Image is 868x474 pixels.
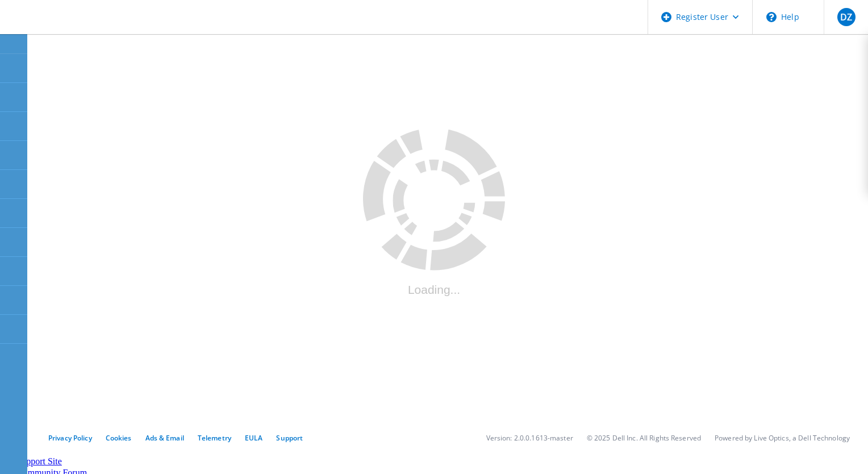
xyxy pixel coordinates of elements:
[766,12,777,22] svg: \n
[16,456,62,466] a: Support Site
[106,433,132,443] a: Cookies
[840,13,852,22] span: DZ
[48,433,92,443] a: Privacy Policy
[587,433,701,443] li: © 2025 Dell Inc. All Rights Reserved
[486,433,573,443] li: Version: 2.0.0.1613-master
[198,433,231,443] a: Telemetry
[145,433,184,443] a: Ads & Email
[11,22,133,32] a: Live Optics Dashboard
[363,283,505,297] div: Loading...
[276,433,303,443] a: Support
[715,433,850,443] li: Powered by Live Optics, a Dell Technology
[245,433,262,443] a: EULA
